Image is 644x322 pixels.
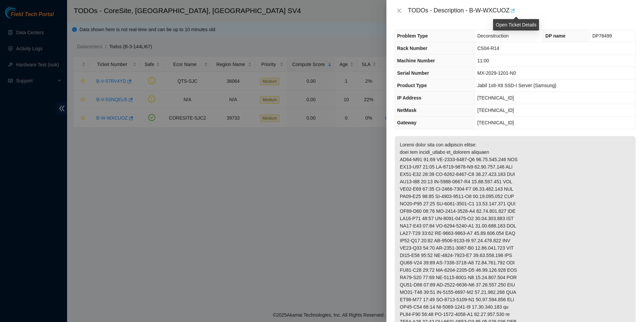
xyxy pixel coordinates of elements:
[397,83,427,88] span: Product Type
[477,95,514,101] span: [TECHNICAL_ID]
[397,33,428,39] span: Problem Type
[408,5,636,16] div: TODOs - Description - B-W-WXCUOZ
[397,70,429,76] span: Serial Number
[477,46,499,51] span: CS04-R14
[397,108,417,113] span: NetMask
[477,70,516,76] span: MX-2029-1201-N0
[394,8,404,14] button: Close
[397,58,435,63] span: Machine Number
[397,46,427,51] span: Rack Number
[396,8,402,13] span: close
[477,108,514,113] span: [TECHNICAL_ID]
[477,83,556,88] span: Jabil 1x8-X8 SSD-I Server {Samsung}
[397,95,421,101] span: IP Address
[477,120,514,125] span: [TECHNICAL_ID]
[592,33,612,39] span: DP78499
[477,33,508,39] span: Deconstruction
[545,33,566,39] span: DP name
[477,58,489,63] span: 11:00
[493,19,539,30] div: Open Ticket Details
[397,120,417,125] span: Gateway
